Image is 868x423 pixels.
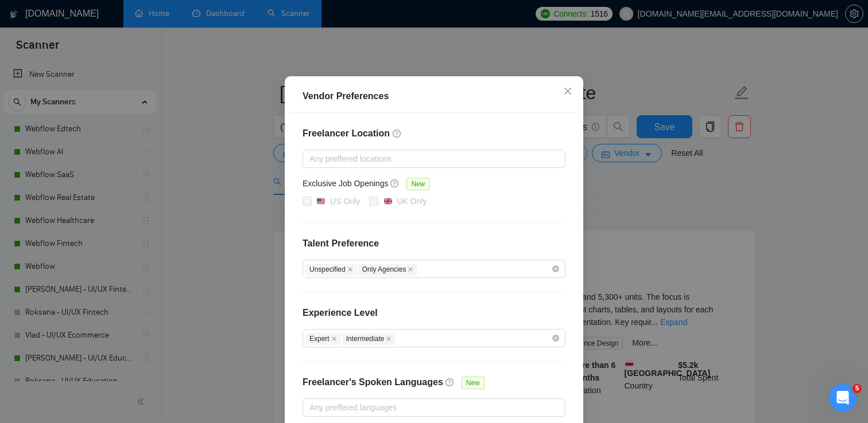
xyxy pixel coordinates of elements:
[347,267,353,272] span: close
[303,306,378,320] h4: Experience Level
[393,129,402,138] span: question-circle
[317,197,325,205] img: 🇺🇸
[406,178,429,190] span: New
[563,87,572,96] span: close
[445,378,455,387] span: question-circle
[390,179,400,188] span: question-circle
[303,177,388,190] h5: Exclusive Job Openings
[852,384,862,393] span: 5
[552,265,559,272] span: close-circle
[552,335,559,342] span: close-circle
[552,76,583,107] button: Close
[305,264,357,276] span: Unspecified
[303,237,565,250] h4: Talent Preference
[829,384,857,412] iframe: Intercom live chat
[342,333,396,345] span: Intermediate
[303,127,565,140] h4: Freelancer Location
[303,375,443,389] h4: Freelancer's Spoken Languages
[358,264,418,276] span: Only Agencies
[305,333,341,345] span: Expert
[330,195,360,207] div: US Only
[303,89,565,103] div: Vendor Preferences
[462,377,485,389] span: New
[384,197,392,205] img: 🇬🇧
[331,336,337,342] span: close
[408,267,413,272] span: close
[397,195,427,207] div: UK Only
[386,336,392,342] span: close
